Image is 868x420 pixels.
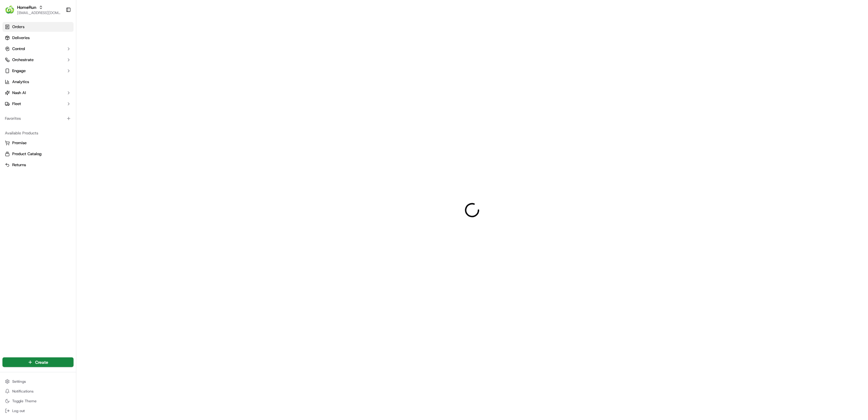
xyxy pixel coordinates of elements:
a: Deliveries [2,33,74,43]
span: Settings [12,379,26,384]
div: Favorites [2,114,74,123]
img: 1736555255976-a54dd68f-1ca7-489b-9aae-adbdc363a1c4 [6,58,17,69]
span: Returns [12,162,26,168]
span: Control [12,46,25,52]
span: Promise [12,140,27,146]
div: 📗 [6,137,11,142]
img: Nash [6,6,18,18]
a: Promise [5,140,71,146]
a: Orders [2,22,74,32]
div: 💻 [52,137,56,142]
button: Nash AI [2,88,74,98]
span: Toggle Theme [12,399,37,404]
img: 6896339556228_8d8ce7a9af23287cc65f_72.jpg [13,58,24,69]
button: Fleet [2,99,74,109]
span: Orchestrate [12,57,34,63]
button: See all [95,78,111,86]
span: Pylon [61,152,74,156]
a: 💻API Documentation [49,134,100,145]
a: Product Catalog [5,151,71,157]
button: Promise [2,138,74,148]
a: Analytics [2,77,74,87]
span: Log out [12,408,25,413]
span: Notifications [12,389,34,394]
span: Fleet [12,101,21,107]
img: Masood Aslam [6,105,16,115]
span: [PERSON_NAME] [19,111,49,116]
img: Ben Goodger [6,89,16,99]
div: Start new chat [27,58,100,64]
button: Orchestrate [2,55,74,65]
span: Knowledge Base [12,137,47,143]
div: We're available if you need us! [27,64,84,69]
button: Start new chat [104,60,111,68]
img: 1736555255976-a54dd68f-1ca7-489b-9aae-adbdc363a1c4 [12,95,17,100]
button: Returns [2,160,74,170]
a: Powered byPylon [43,151,74,156]
span: Nash AI [12,90,26,96]
span: Engage [12,68,26,74]
button: HomeRunHomeRun[EMAIL_ADDRESS][DOMAIN_NAME] [2,2,63,17]
span: Deliveries [12,35,30,41]
span: Orders [12,24,24,30]
input: Got a question? Start typing here... [16,39,110,46]
span: • [51,95,53,100]
a: Returns [5,162,71,168]
span: Product Catalog [12,151,42,157]
span: Analytics [12,79,29,85]
button: HomeRun [17,4,36,10]
button: Settings [2,377,74,386]
a: 📗Knowledge Base [4,134,49,145]
span: [DATE] [54,95,67,100]
button: Create [2,357,74,367]
span: • [51,111,53,116]
button: [EMAIL_ADDRESS][DOMAIN_NAME] [17,10,61,15]
div: Available Products [2,128,74,138]
button: Product Catalog [2,149,74,159]
button: Toggle Theme [2,397,74,405]
p: Welcome 👋 [6,24,111,34]
div: Past conversations [6,79,41,84]
span: [DATE] [54,111,67,116]
img: HomeRun [5,5,15,15]
button: Log out [2,407,74,415]
button: Notifications [2,387,74,396]
button: Engage [2,66,74,76]
span: Create [35,359,48,365]
button: Control [2,44,74,54]
span: API Documentation [58,137,98,143]
img: 1736555255976-a54dd68f-1ca7-489b-9aae-adbdc363a1c4 [12,111,17,116]
span: [PERSON_NAME] [19,95,49,100]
